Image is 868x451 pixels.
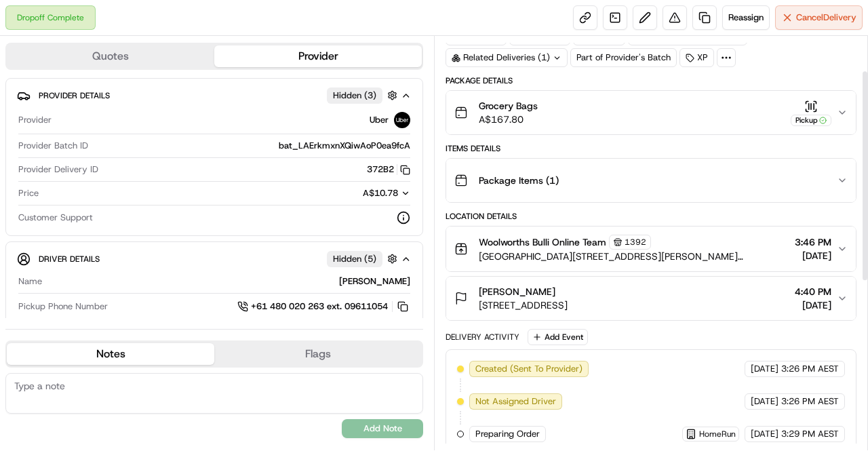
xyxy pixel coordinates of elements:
button: Hidden (5) [327,250,401,267]
span: [DATE] [751,363,778,375]
div: XP [679,48,714,67]
span: HomeRun [699,429,736,439]
button: [PERSON_NAME][STREET_ADDRESS]4:40 PM[DATE] [446,277,856,320]
button: A$10.78 [291,187,410,199]
span: Provider Details [39,90,110,101]
button: Provider [214,45,422,67]
span: [DATE] [795,249,831,262]
span: 3:29 PM AEST [781,428,839,440]
button: Driver DetailsHidden (5) [17,248,412,270]
span: Hidden ( 3 ) [333,90,376,102]
div: Package Details [446,75,856,86]
img: uber-new-logo.jpeg [394,112,410,128]
span: [STREET_ADDRESS] [479,298,568,312]
span: [DATE] [751,395,778,408]
button: Quotes [7,45,214,67]
span: Preparing Order [475,428,540,440]
span: A$10.78 [363,187,398,199]
span: 4:40 PM [795,285,831,298]
button: Flags [214,343,422,365]
span: 1392 [625,237,646,248]
span: [GEOGRAPHIC_DATA][STREET_ADDRESS][PERSON_NAME][GEOGRAPHIC_DATA] [479,250,789,263]
button: Woolworths Bulli Online Team1392[GEOGRAPHIC_DATA][STREET_ADDRESS][PERSON_NAME][GEOGRAPHIC_DATA]3:... [446,227,856,271]
span: Woolworths Bulli Online Team [479,235,606,249]
span: [DATE] [751,428,778,440]
span: Customer Support [18,212,93,224]
button: Add Event [528,329,588,345]
span: Uber [370,114,389,126]
button: Pickup [791,100,831,126]
span: A$167.80 [479,113,538,126]
div: Items Details [446,143,856,154]
span: 3:26 PM AEST [781,363,839,375]
span: Not Assigned Driver [475,395,556,408]
div: Delivery Activity [446,332,519,342]
span: Cancel Delivery [796,12,856,24]
button: CancelDelivery [775,5,863,30]
span: [DATE] [795,298,831,312]
span: Provider Batch ID [18,140,88,152]
span: 3:26 PM AEST [781,395,839,408]
span: bat_LAErkmxnXQiwAoP0ea9fcA [279,140,410,152]
span: 3:46 PM [795,235,831,249]
a: +61 480 020 263 ext. 09611054 [237,299,410,314]
span: Created (Sent To Provider) [475,363,583,375]
div: Location Details [446,211,856,222]
span: [PERSON_NAME] [479,285,555,298]
button: Provider DetailsHidden (3) [17,84,412,106]
span: +61 480 020 263 ext. 09611054 [251,300,388,313]
span: Package Items ( 1 ) [479,174,559,187]
button: Reassign [722,5,770,30]
span: Hidden ( 5 ) [333,253,376,265]
span: Reassign [728,12,764,24]
span: Driver Details [39,254,100,264]
button: Notes [7,343,214,365]
span: Name [18,275,42,288]
div: Related Deliveries (1) [446,48,568,67]
span: Provider Delivery ID [18,163,98,176]
span: Grocery Bags [479,99,538,113]
button: Hidden (3) [327,87,401,104]
span: Price [18,187,39,199]
div: [PERSON_NAME] [47,275,410,288]
div: Pickup [791,115,831,126]
button: Grocery BagsA$167.80Pickup [446,91,856,134]
button: Package Items (1) [446,159,856,202]
span: Pickup Phone Number [18,300,108,313]
button: 372B2 [367,163,410,176]
span: Provider [18,114,52,126]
